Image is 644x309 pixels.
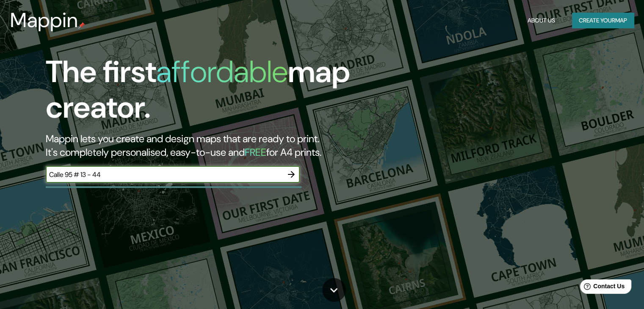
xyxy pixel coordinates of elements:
[245,146,266,159] h5: FREE
[46,132,368,159] h2: Mappin lets you create and design maps that are ready to print. It's completely personalised, eas...
[524,13,558,28] button: About Us
[78,22,85,29] img: mappin-pin
[572,13,634,28] button: Create yourmap
[46,170,283,179] input: Choose your favourite place
[10,8,78,32] h3: Mappin
[156,52,288,91] h1: affordable
[46,54,368,132] h1: The first map creator.
[569,276,635,300] iframe: Help widget launcher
